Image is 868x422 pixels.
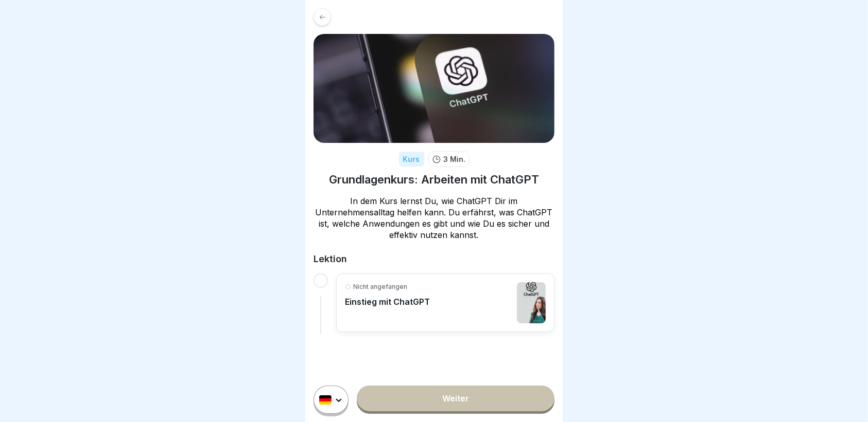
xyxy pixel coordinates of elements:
p: Nicht angefangen [353,282,407,291]
p: Einstieg mit ChatGPT [345,297,430,307]
h1: Grundlagenkurs: Arbeiten mit ChatGPT [329,172,539,187]
a: Weiter [357,386,554,411]
p: In dem Kurs lernst Du, wie ChatGPT Dir im Unternehmensalltag helfen kann. Du erfährst, was ChatGP... [314,195,554,241]
img: ecp4orrzlge4giq03hqh59ml.png [314,34,554,143]
p: 3 Min. [444,154,466,164]
a: Nicht angefangenEinstieg mit ChatGPT [345,282,546,323]
img: de.svg [319,395,332,405]
div: Kurs [399,152,424,167]
img: z8jjpynhdd662qwiex255fkb.png [517,282,546,323]
h2: Lektion [314,253,554,265]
